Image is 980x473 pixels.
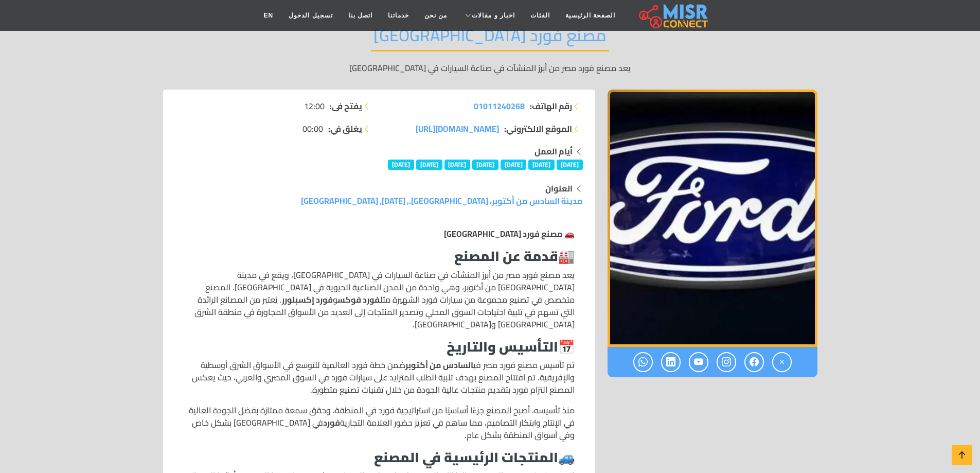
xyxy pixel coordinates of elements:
[523,6,558,25] a: الفئات
[184,449,575,465] h3: 🚙
[504,122,572,135] strong: الموقع الالكتروني:
[472,160,498,170] span: [DATE]
[374,445,558,470] strong: المنتجات الرئيسية في المصنع
[558,6,623,25] a: الصفحة الرئيسية
[472,11,515,20] span: اخبار و مقالات
[455,6,523,25] a: اخبار و مقالات
[328,122,362,135] strong: يغلق في:
[444,226,575,241] strong: 🚗 مصنع فورد [GEOGRAPHIC_DATA]
[256,6,281,25] a: EN
[184,359,575,396] p: تم تأسيس مصنع فورد مصر في ضمن خطة فورد العالمية للتوسع في الأسواق الشرق أوسطية والإفريقية. تم افت...
[444,160,471,170] span: [DATE]
[528,160,555,170] span: [DATE]
[608,90,817,347] div: 1 / 1
[371,25,609,51] h2: مصنع فورد [GEOGRAPHIC_DATA]
[323,415,340,430] strong: فورد
[330,100,362,112] strong: يفتح في:
[281,6,340,25] a: تسجيل الدخول
[184,339,575,355] h3: 📅
[416,122,499,135] a: [DOMAIN_NAME][URL]
[608,90,817,347] img: مصنع فورد مصر
[416,160,442,170] span: [DATE]
[302,122,323,135] span: 00:00
[184,404,575,441] p: منذ تأسيسه، أصبح المصنع جزءًا أساسيًا من استراتيجية فورد في المنطقة، وحقق سمعة ممتازة بفضل الجودة...
[301,193,583,208] a: مدينة السادس من أكتوبر، [GEOGRAPHIC_DATA]., [DATE], [GEOGRAPHIC_DATA]
[341,6,380,25] a: اتصل بنا
[184,269,575,330] p: يعد مصنع فورد مصر من أبرز المنشآت في صناعة السيارات في [GEOGRAPHIC_DATA]، ويقع في مدينة [GEOGRAPH...
[163,62,817,74] p: يعد مصنع فورد مصر من أبرز المنشآت في صناعة السيارات في [GEOGRAPHIC_DATA]
[388,160,414,170] span: [DATE]
[417,6,455,25] a: من نحن
[380,6,417,25] a: خدماتنا
[447,334,558,359] strong: التأسيس والتاريخ
[530,100,572,112] strong: رقم الهاتف:
[416,121,499,136] span: [DOMAIN_NAME][URL]
[304,100,325,112] span: 12:00
[534,144,573,159] strong: أيام العمل
[501,160,527,170] span: [DATE]
[184,248,575,264] h3: 🏭
[557,160,583,170] span: [DATE]
[282,292,333,307] strong: فورد إكسبلورر
[337,292,380,307] strong: فورد فوكس
[474,98,525,114] span: 01011240268
[405,357,473,373] strong: السادس من أكتوبر
[545,181,573,196] strong: العنوان
[474,100,525,112] a: 01011240268
[454,243,558,269] strong: قدمة عن المصنع
[639,3,708,28] img: main.misr_connect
